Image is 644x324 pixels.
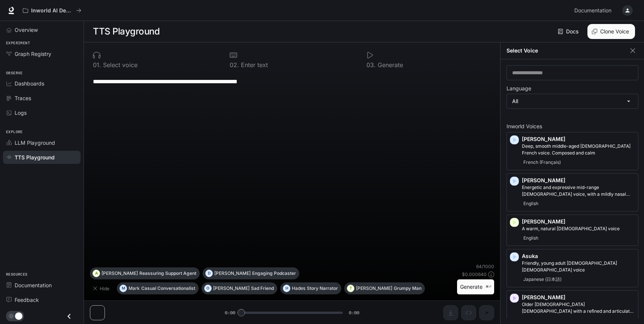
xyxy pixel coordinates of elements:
[522,199,540,208] span: English
[93,267,100,279] div: A
[3,77,81,90] a: Dashboards
[206,267,212,279] div: D
[202,282,277,294] button: O[PERSON_NAME]Sad Friend
[283,282,290,294] div: H
[462,271,487,277] p: $ 0.000640
[507,124,638,129] p: Inworld Voices
[3,23,81,36] a: Overview
[3,91,81,105] a: Traces
[522,275,563,284] span: Japanese (日本語)
[394,286,421,291] p: Grumpy Man
[522,177,635,184] p: [PERSON_NAME]
[476,263,494,270] p: 64 / 1000
[120,282,127,294] div: M
[214,271,251,276] p: [PERSON_NAME]
[522,143,635,156] p: Deep, smooth middle-aged male French voice. Composed and calm
[344,282,425,294] button: T[PERSON_NAME]Grumpy Man
[15,94,31,102] span: Traces
[203,267,299,279] button: D[PERSON_NAME]Engaging Podcaster
[587,24,635,39] button: Clone Voice
[571,3,617,18] a: Documentation
[522,252,635,260] p: Asuka
[117,282,199,294] button: MMarkCasual Conversationalist
[61,309,78,324] button: Close drawer
[15,296,39,304] span: Feedback
[141,286,195,291] p: Casual Conversationalist
[376,62,403,68] p: Generate
[15,26,38,34] span: Overview
[522,218,635,225] p: [PERSON_NAME]
[522,234,540,243] span: English
[556,24,581,39] a: Docs
[239,62,268,68] p: Enter text
[230,62,239,68] p: 0 2 .
[3,136,81,149] a: LLM Playground
[3,47,81,60] a: Graph Registry
[129,286,140,291] p: Mark
[102,271,138,276] p: [PERSON_NAME]
[3,279,81,292] a: Documentation
[366,62,376,68] p: 0 3 .
[15,281,52,289] span: Documentation
[93,62,101,68] p: 0 1 .
[522,135,635,143] p: [PERSON_NAME]
[101,62,137,68] p: Select voice
[356,286,392,291] p: [PERSON_NAME]
[457,279,494,295] button: Generate⌘⏎
[522,225,635,232] p: A warm, natural female voice
[522,294,635,301] p: [PERSON_NAME]
[3,151,81,164] a: TTS Playground
[522,158,562,167] span: French (Français)
[15,79,44,87] span: Dashboards
[90,267,200,279] button: A[PERSON_NAME]Reassuring Support Agent
[252,271,296,276] p: Engaging Podcaster
[251,286,274,291] p: Sad Friend
[31,7,73,14] p: Inworld AI Demos
[139,271,196,276] p: Reassuring Support Agent
[93,24,160,39] h1: TTS Playground
[574,6,611,15] span: Documentation
[3,293,81,306] a: Feedback
[280,282,341,294] button: HHadesStory Narrator
[15,312,22,320] span: Dark mode toggle
[19,3,85,18] button: All workspaces
[486,285,491,289] p: ⌘⏎
[522,301,635,315] p: Older British male with a refined and articulate voice
[507,94,638,108] div: All
[522,184,635,198] p: Energetic and expressive mid-range male voice, with a mildly nasal quality
[213,286,250,291] p: [PERSON_NAME]
[522,260,635,273] p: Friendly, young adult Japanese female voice
[292,286,305,291] p: Hades
[307,286,338,291] p: Story Narrator
[3,106,81,119] a: Logs
[507,86,531,91] p: Language
[205,282,211,294] div: O
[90,282,114,294] button: Hide
[15,50,51,58] span: Graph Registry
[15,139,55,147] span: LLM Playground
[15,153,55,161] span: TTS Playground
[347,282,354,294] div: T
[15,109,27,117] span: Logs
